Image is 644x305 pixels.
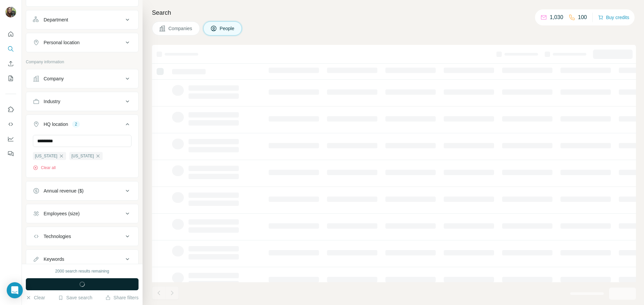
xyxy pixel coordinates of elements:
p: 1,030 [550,13,563,21]
div: Company [44,75,64,82]
div: Annual revenue ($) [44,187,84,194]
div: Employees (size) [44,210,79,217]
button: Annual revenue ($) [26,183,138,199]
button: Use Surfe API [5,118,16,130]
button: Buy credits [598,13,629,22]
div: Keywords [44,256,64,262]
button: Feedback [5,148,16,160]
button: Technologies [26,228,138,244]
button: Share filters [105,294,139,301]
button: Keywords [26,251,138,267]
img: Avatar [5,7,16,17]
button: My lists [5,72,16,84]
div: HQ location [44,121,68,128]
button: Quick start [5,28,16,40]
span: People [220,25,235,32]
h4: Search [152,8,636,17]
div: 2000 search results remaining [55,268,109,274]
div: Open Intercom Messenger [7,282,23,298]
div: Technologies [44,233,71,240]
p: Company information [26,59,139,65]
button: Clear [26,294,45,301]
button: HQ location2 [26,116,138,135]
span: [US_STATE] [71,153,94,159]
p: 100 [578,13,587,21]
button: Employees (size) [26,206,138,222]
button: Use Surfe on LinkedIn [5,103,16,116]
button: Department [26,12,138,28]
div: Industry [44,98,60,105]
button: Company [26,71,138,87]
span: Companies [168,25,193,32]
div: Personal location [44,39,79,46]
button: Clear all [33,165,56,171]
div: Department [44,16,68,23]
button: Personal location [26,34,138,51]
button: Enrich CSV [5,58,16,70]
button: Dashboard [5,133,16,145]
div: 2 [72,121,80,127]
button: Search [5,43,16,55]
button: Industry [26,93,138,109]
button: Save search [58,294,92,301]
span: [US_STATE] [35,153,57,159]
